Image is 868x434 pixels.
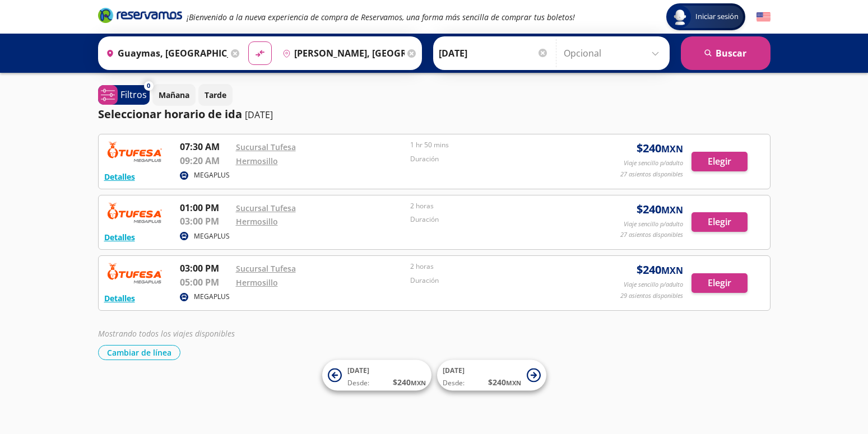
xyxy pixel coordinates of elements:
[98,85,150,105] button: 0Filtros
[691,11,743,22] span: Iniciar sesión
[624,158,683,168] p: Viaje sencillo p/adulto
[410,262,579,272] p: 2 horas
[347,366,369,375] span: [DATE]
[187,12,575,22] em: ¡Bienvenido a la nueva experiencia de compra de Reservamos, una forma más sencilla de comprar tus...
[152,84,196,106] button: Mañana
[624,280,683,290] p: Viaje sencillo p/adulto
[98,328,235,339] em: Mostrando todos los viajes disponibles
[620,170,683,179] p: 27 asientos disponibles
[104,292,135,304] button: Detalles
[620,291,683,301] p: 29 asientos disponibles
[180,154,230,167] p: 09:20 AM
[236,216,278,227] a: Hermosillo
[439,39,549,67] input: Elegir Fecha
[180,276,230,289] p: 05:00 PM
[691,212,748,232] button: Elegir
[236,203,296,213] a: Sucursal Tufesa
[410,201,579,211] p: 2 horas
[180,140,230,153] p: 07:30 AM
[180,214,230,228] p: 03:00 PM
[443,378,465,388] span: Desde:
[147,81,150,91] span: 0
[620,230,683,240] p: 27 asientos disponibles
[410,154,579,164] p: Duración
[159,89,189,101] p: Mañana
[98,345,180,360] button: Cambiar de línea
[104,171,135,183] button: Detalles
[691,273,748,293] button: Elegir
[322,360,431,391] button: [DATE]Desde:$240MXN
[278,39,405,67] input: Buscar Destino
[488,376,521,388] span: $ 240
[98,7,182,27] a: Brand Logo
[410,140,579,150] p: 1 hr 50 mins
[104,201,166,223] img: RESERVAMOS
[236,156,278,166] a: Hermosillo
[194,292,230,302] p: MEGAPLUS
[245,108,273,122] p: [DATE]
[661,143,683,155] small: MXN
[411,379,426,387] small: MXN
[393,376,426,388] span: $ 240
[98,106,242,123] p: Seleccionar horario de ida
[104,262,166,284] img: RESERVAMOS
[637,140,683,157] span: $ 240
[564,39,664,67] input: Opcional
[443,366,465,375] span: [DATE]
[756,10,770,24] button: English
[104,231,135,243] button: Detalles
[437,360,546,391] button: [DATE]Desde:$240MXN
[120,88,147,101] p: Filtros
[691,152,748,171] button: Elegir
[101,39,228,67] input: Buscar Origen
[661,204,683,216] small: MXN
[624,220,683,229] p: Viaje sencillo p/adulto
[236,263,296,274] a: Sucursal Tufesa
[637,201,683,218] span: $ 240
[180,201,230,214] p: 01:00 PM
[506,379,521,387] small: MXN
[180,262,230,275] p: 03:00 PM
[194,170,230,180] p: MEGAPLUS
[347,378,369,388] span: Desde:
[661,264,683,277] small: MXN
[236,277,278,288] a: Hermosillo
[681,36,770,70] button: Buscar
[205,89,226,101] p: Tarde
[98,7,182,24] i: Brand Logo
[410,214,579,225] p: Duración
[236,142,296,152] a: Sucursal Tufesa
[194,231,230,241] p: MEGAPLUS
[410,276,579,286] p: Duración
[104,140,166,162] img: RESERVAMOS
[198,84,233,106] button: Tarde
[637,262,683,278] span: $ 240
